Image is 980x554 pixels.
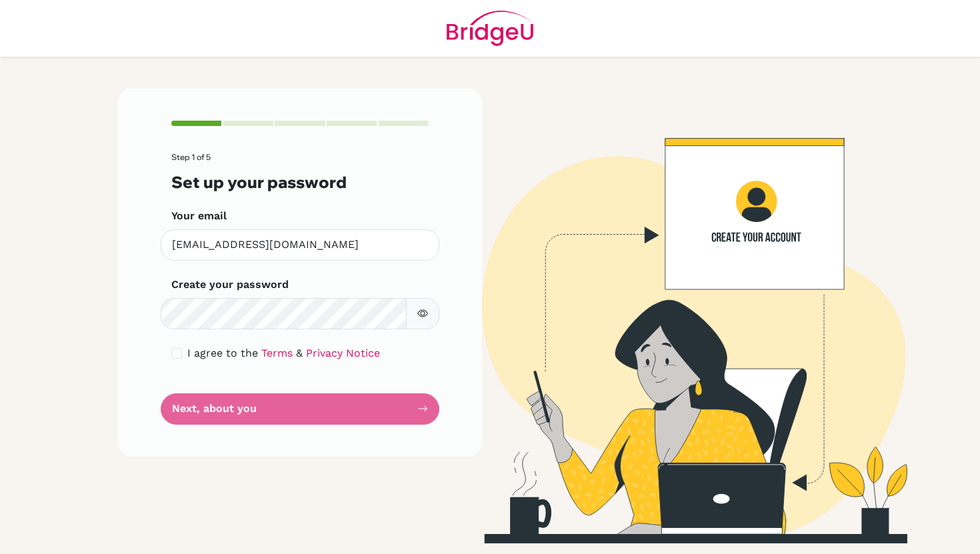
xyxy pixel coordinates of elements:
a: Privacy Notice [306,347,380,359]
span: Step 1 of 5 [171,152,211,162]
input: Insert your email* [161,229,439,261]
a: Terms [261,347,293,359]
label: Your email [171,208,227,224]
span: & [296,347,303,359]
label: Create your password [171,277,289,293]
h3: Set up your password [171,173,429,192]
span: I agree to the [187,347,258,359]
